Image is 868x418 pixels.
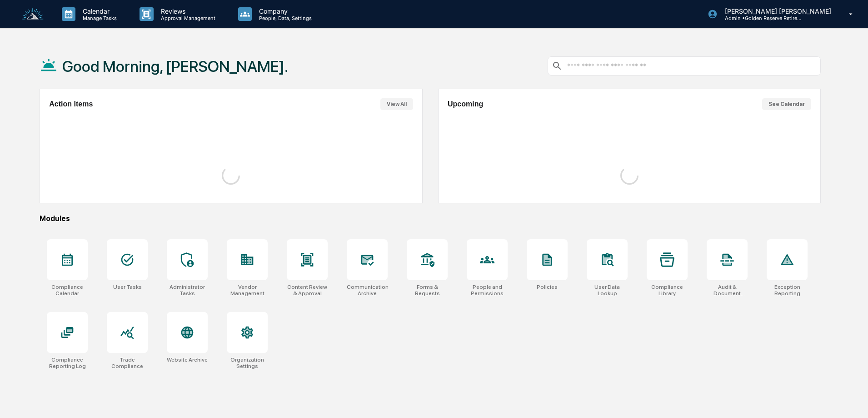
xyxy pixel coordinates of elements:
div: Content Review & Approval [287,284,328,297]
div: Compliance Calendar [47,284,88,297]
div: Policies [537,284,558,290]
button: See Calendar [762,98,811,110]
button: View All [380,98,413,110]
p: [PERSON_NAME] [PERSON_NAME] [718,7,836,15]
div: User Data Lookup [587,284,628,297]
p: Approval Management [154,15,220,21]
div: Vendor Management [227,284,268,297]
div: Exception Reporting [767,284,808,297]
div: Audit & Document Logs [707,284,748,297]
div: Communications Archive [347,284,388,297]
div: Modules [40,214,821,223]
p: Reviews [154,7,220,15]
div: Trade Compliance [107,357,148,369]
h2: Action Items [49,100,93,108]
h2: Upcoming [448,100,483,108]
h1: Good Morning, [PERSON_NAME]. [62,57,288,76]
div: Compliance Library [647,284,688,297]
p: Manage Tasks [75,15,121,21]
div: Organization Settings [227,357,268,369]
p: Admin • Golden Reserve Retirement [718,15,802,21]
p: Calendar [75,7,121,15]
div: User Tasks [113,284,142,290]
div: Administrator Tasks [167,284,208,297]
p: People, Data, Settings [252,15,316,21]
img: logo [22,8,44,20]
div: Compliance Reporting Log [47,357,88,369]
div: People and Permissions [467,284,508,297]
p: Company [252,7,316,15]
div: Forms & Requests [407,284,448,297]
div: Website Archive [167,357,208,363]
